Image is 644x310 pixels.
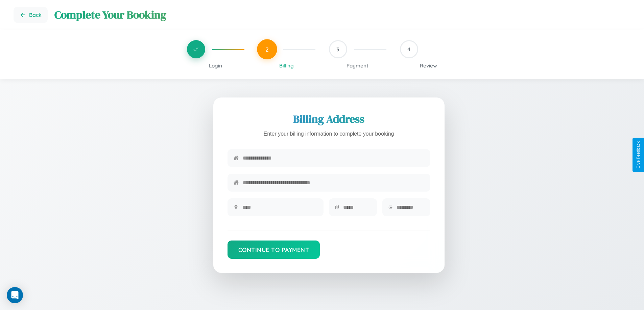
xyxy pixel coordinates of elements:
span: Login [209,62,222,69]
h1: Complete Your Booking [54,7,630,22]
span: Review [420,62,437,69]
span: 4 [407,46,410,53]
span: 3 [336,46,339,53]
span: Payment [347,62,368,69]
button: Continue to Payment [228,241,320,259]
div: Open Intercom Messenger [7,287,23,303]
span: Billing [279,62,294,69]
button: Go back [14,7,48,23]
div: Give Feedback [636,141,641,169]
h2: Billing Address [228,112,430,126]
p: Enter your billing information to complete your booking [228,129,430,139]
span: 2 [265,46,269,53]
